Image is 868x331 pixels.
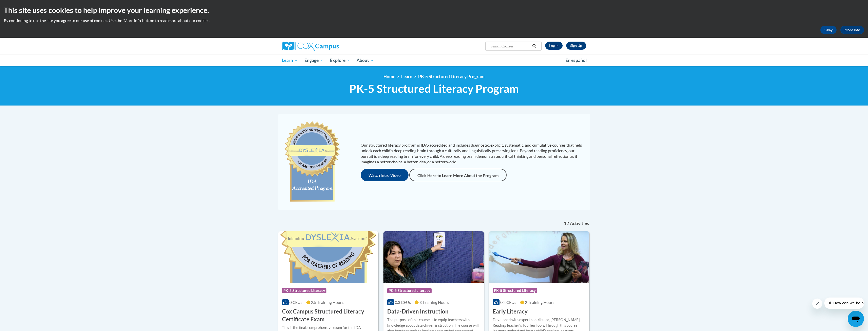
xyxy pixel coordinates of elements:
span: Engage [304,57,323,63]
span: About [357,57,374,63]
h3: Cox Campus Structured Literacy Certificate Exam [282,308,375,323]
a: Log In [545,42,563,50]
input: Search Courses [490,43,530,49]
a: Home [383,74,395,79]
a: Engage [301,55,327,66]
iframe: Message from company [824,298,864,309]
h2: This site uses cookies to help improve your learning experience. [4,5,864,15]
span: 3 Training Hours [419,300,449,305]
span: Hi. How can we help? [3,4,41,8]
iframe: Close message [812,299,822,309]
span: Explore [330,57,350,63]
span: Learn [282,57,298,63]
p: Our structured literacy program is IDA-accredited and includes diagnostic, explicit, systematic, ... [361,142,585,165]
span: 0 CEUs [289,300,302,305]
a: Learn [401,74,412,79]
span: En español [565,58,587,63]
iframe: Button to launch messaging window [848,311,864,327]
a: Learn [279,55,301,66]
img: Course Logo [383,231,484,283]
a: About [353,55,377,66]
span: 2.5 Training Hours [311,300,344,305]
a: PK-5 Structured Literacy Program [418,74,485,79]
div: Main menu [274,55,594,66]
a: Click Here to Learn More About the Program [409,169,507,181]
h3: Early Literacy [493,308,528,316]
a: En español [562,55,590,66]
span: PK-5 Structured Literacy Program [349,82,519,95]
span: PK-5 Structured Literacy [282,288,326,293]
span: PK-5 Structured Literacy [387,288,432,293]
p: By continuing to use the site you agree to our use of cookies. Use the ‘More info’ button to read... [4,18,864,23]
button: Search [530,43,538,49]
span: 12 [564,221,569,226]
img: c477cda6-e343-453b-bfce-d6f9e9818e1c.png [283,119,341,205]
a: Register [566,42,586,50]
button: Okay [820,26,837,34]
span: 0.3 CEUs [395,300,411,305]
img: Cox Campus [282,42,339,51]
span: Activities [570,221,589,226]
img: Course Logo [278,231,379,283]
a: More Info [840,26,864,34]
a: Cox Campus [282,42,378,51]
h3: Data-Driven Instruction [387,308,449,316]
a: Explore [327,55,354,66]
img: Course Logo [489,231,589,283]
span: 2 Training Hours [525,300,555,305]
span: 0.2 CEUs [500,300,516,305]
span: PK-5 Structured Literacy [493,288,537,293]
button: Watch Intro Video [361,169,409,181]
